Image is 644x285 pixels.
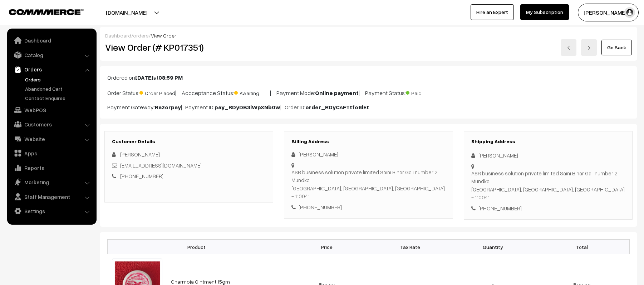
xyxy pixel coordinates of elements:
[155,104,181,111] b: Razorpay
[305,104,369,111] b: order_RDyCsFTtfo6lEt
[105,32,131,39] a: Dashboard
[368,240,451,254] th: Tax Rate
[9,205,94,217] a: Settings
[471,169,625,201] div: ASR business solution private limited Saini Bihar Gali number 2 Mundka [GEOGRAPHIC_DATA], [GEOGRA...
[108,240,286,254] th: Product
[315,89,359,96] b: Online payment
[566,46,571,50] img: left-arrow.png
[624,7,635,18] img: user
[139,87,175,97] span: Order Placed
[9,63,94,76] a: Orders
[215,104,280,111] b: pay_RDyDB3lWpXNb0w
[107,103,630,111] p: Payment Gateway: | Payment ID: | Order ID:
[291,139,445,145] h3: Billing Address
[135,74,153,81] b: [DATE]
[9,176,94,189] a: Marketing
[285,240,368,254] th: Price
[406,87,442,97] span: Paid
[23,76,94,83] a: Orders
[452,240,535,254] th: Quantity
[535,240,629,254] th: Total
[291,168,445,200] div: ASR business solution private limited Saini Bihar Gali number 2 Mundka [GEOGRAPHIC_DATA], [GEOGRA...
[587,46,591,50] img: right-arrow.png
[133,32,149,39] a: orders
[9,161,94,174] a: Reports
[81,4,172,21] button: [DOMAIN_NAME]
[520,4,569,20] a: My Subscription
[105,42,274,53] h2: View Order (# KP017351)
[23,85,94,92] a: Abandoned Cart
[9,9,84,15] img: COMMMERCE
[9,147,94,160] a: Apps
[471,151,625,160] div: [PERSON_NAME]
[578,4,639,21] button: [PERSON_NAME]
[107,87,630,97] p: Order Status: | Accceptance Status: | Payment Mode: | Payment Status:
[9,49,94,61] a: Catalog
[471,204,625,212] div: [PHONE_NUMBER]
[9,34,94,47] a: Dashboard
[107,73,630,82] p: Ordered on at
[471,139,625,145] h3: Shipping Address
[112,139,266,145] h3: Customer Details
[105,32,632,39] div: / /
[9,132,94,145] a: Website
[291,203,445,211] div: [PHONE_NUMBER]
[471,4,514,20] a: Hire an Expert
[291,150,445,159] div: [PERSON_NAME]
[171,279,230,285] a: Charmoja Ointment 15gm
[23,94,94,102] a: Contact Enquires
[601,40,632,55] a: Go Back
[158,74,183,81] b: 08:59 PM
[120,162,202,169] a: [EMAIL_ADDRESS][DOMAIN_NAME]
[9,190,94,203] a: Staff Management
[234,87,270,97] span: Awaiting
[120,151,160,157] span: [PERSON_NAME]
[9,104,94,116] a: WebPOS
[151,32,176,39] span: View Order
[120,173,163,179] a: [PHONE_NUMBER]
[9,118,94,131] a: Customers
[9,7,72,16] a: COMMMERCE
